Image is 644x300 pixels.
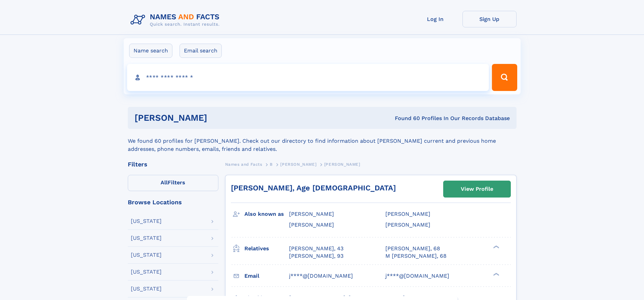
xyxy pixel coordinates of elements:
h3: Email [244,270,289,282]
div: Browse Locations [128,199,218,205]
span: All [161,179,168,186]
div: We found 60 profiles for [PERSON_NAME]. Check out our directory to find information about [PERSON... [128,129,517,153]
a: [PERSON_NAME], 93 [289,252,343,260]
a: View Profile [444,181,510,197]
label: Email search [180,44,222,58]
img: Logo Names and Facts [128,11,225,29]
a: [PERSON_NAME] [280,160,316,168]
div: [US_STATE] [131,286,162,292]
span: [PERSON_NAME] [385,211,430,217]
div: Filters [128,161,218,167]
input: search input [127,64,489,91]
h3: Also known as [244,208,289,220]
a: [PERSON_NAME], 43 [289,245,343,252]
div: [US_STATE] [131,218,162,224]
span: [PERSON_NAME] [385,222,430,228]
div: Found 60 Profiles In Our Records Database [301,115,510,122]
a: Log In [408,11,462,27]
span: [PERSON_NAME] [280,162,316,167]
a: [PERSON_NAME], Age [DEMOGRAPHIC_DATA] [231,184,396,192]
label: Name search [129,44,172,58]
span: [PERSON_NAME] [289,222,334,228]
a: Sign Up [462,11,517,27]
button: Search Button [492,64,517,91]
a: [PERSON_NAME], 68 [385,245,440,252]
div: [US_STATE] [131,269,162,275]
div: View Profile [461,181,493,197]
div: ❯ [492,245,500,249]
h1: [PERSON_NAME] [135,114,301,122]
div: [US_STATE] [131,252,162,258]
div: ❯ [492,272,500,276]
span: [PERSON_NAME] [324,162,360,167]
a: Names and Facts [225,160,262,168]
a: B [270,160,273,168]
div: [US_STATE] [131,235,162,241]
a: M [PERSON_NAME], 68 [385,252,447,260]
span: [PERSON_NAME] [289,211,334,217]
label: Filters [128,175,218,191]
h3: Relatives [244,243,289,254]
span: B [270,162,273,167]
